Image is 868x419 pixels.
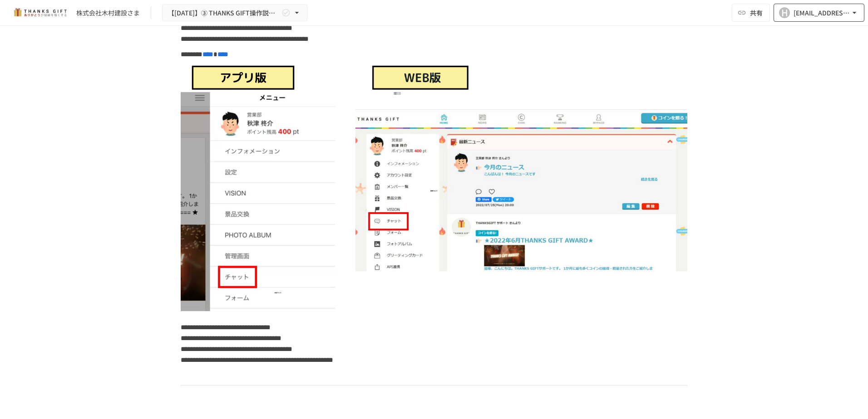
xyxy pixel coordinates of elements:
[76,8,140,18] div: 株式会社木村建設さま
[750,8,763,18] span: 共有
[732,4,770,22] button: 共有
[794,7,850,19] div: [EMAIL_ADDRESS][DOMAIN_NAME]
[168,7,280,19] span: 【[DATE]】➂ THANKS GIFT操作説明/THANKS GIFT[PERSON_NAME]
[779,7,790,18] div: H
[774,4,864,22] button: H[EMAIL_ADDRESS][DOMAIN_NAME]
[181,64,687,317] img: 0y2cQ6GJhQhwPXNwdjl1o0BckQCIMBh9iDJFOtuZS9l
[162,4,307,22] button: 【[DATE]】➂ THANKS GIFT操作説明/THANKS GIFT[PERSON_NAME]
[11,5,69,20] img: mMP1OxWUAhQbsRWCurg7vIHe5HqDpP7qZo7fRoNLXQh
